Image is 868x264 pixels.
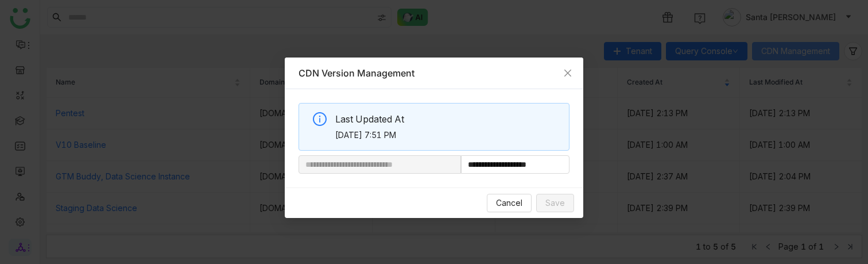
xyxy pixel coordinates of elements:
button: Cancel [487,194,532,212]
button: Close [552,58,583,89]
span: Last Updated At [335,112,560,127]
span: [DATE] 7:51 PM [335,129,560,141]
button: Save [536,194,574,212]
span: Cancel [496,197,522,209]
div: CDN Version Management [299,67,569,79]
